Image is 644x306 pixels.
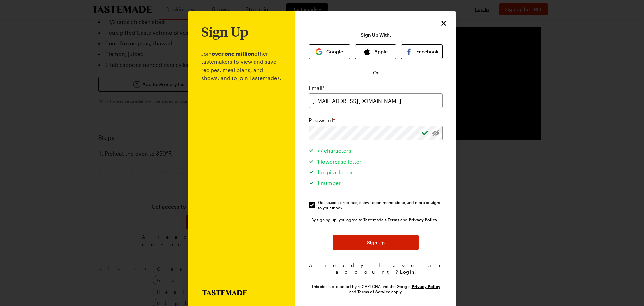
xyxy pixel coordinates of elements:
span: 1 number [317,180,341,186]
button: Sign Up [333,235,419,250]
span: Sign Up [367,239,385,246]
button: Close [439,19,448,28]
span: 1 lowercase letter [317,158,361,165]
span: Or [373,69,379,76]
label: Password [309,116,335,124]
button: Facebook [401,44,443,59]
button: Google [309,44,350,59]
label: Email [309,84,324,92]
span: Get seasonal recipes, show recommendations, and more straight to your inbox. [318,200,443,210]
div: By signing up, you agree to Tastemade's and [311,216,440,223]
span: >7 characters [317,147,351,154]
h1: Sign Up [201,24,248,39]
input: Get seasonal recipes, show recommendations, and more straight to your inbox. [309,202,315,208]
button: Log In! [400,269,416,275]
span: 1 capital letter [317,169,353,175]
p: Sign Up With: [361,32,391,38]
a: Tastemade Privacy Policy [409,217,438,222]
a: Google Privacy Policy [412,283,440,289]
span: Already have an account? [309,262,443,275]
b: over one million [212,50,254,57]
a: Tastemade Terms of Service [388,217,399,222]
p: Join other tastemakers to view and save recipes, meal plans, and shows, and to join Tastemade+. [201,39,282,290]
button: Apple [355,44,396,59]
a: Google Terms of Service [357,289,390,294]
div: This site is protected by reCAPTCHA and the Google and apply. [309,283,443,294]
